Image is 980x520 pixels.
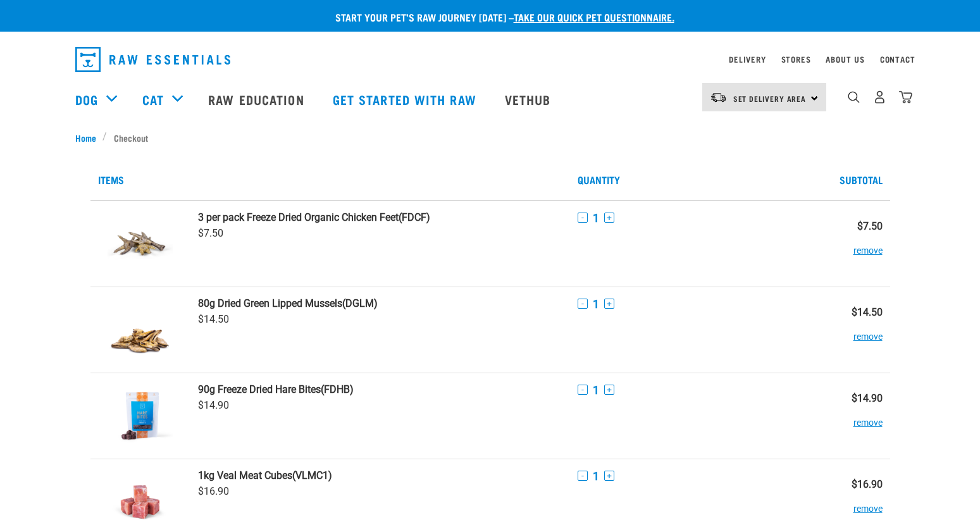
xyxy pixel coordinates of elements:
[810,287,890,373] td: $14.50
[853,404,883,429] button: remove
[593,297,599,311] span: 1
[578,471,588,481] button: -
[578,299,588,309] button: -
[320,74,492,125] a: Get started with Raw
[593,383,599,397] span: 1
[710,92,727,103] img: van-moving.png
[108,383,173,449] img: Freeze Dried Hare Bites
[492,74,567,125] a: Vethub
[781,57,811,61] a: Stores
[198,297,562,309] a: 80g Dried Green Lipped Mussels(DGLM)
[733,96,807,101] span: Set Delivery Area
[108,297,173,362] img: Dried Green Lipped Mussels
[198,211,399,223] strong: 3 per pack Freeze Dried Organic Chicken Feet
[198,313,229,325] span: $14.50
[578,213,588,223] button: -
[853,232,883,257] button: remove
[198,469,562,481] a: 1kg Veal Meat Cubes(VLMC1)
[604,385,614,395] button: +
[75,47,230,72] img: Raw Essentials Logo
[75,131,905,144] nav: breadcrumbs
[593,211,599,225] span: 1
[604,299,614,309] button: +
[90,159,570,201] th: Items
[198,469,292,481] strong: 1kg Veal Meat Cubes
[826,57,864,61] a: About Us
[880,57,915,61] a: Contact
[198,383,321,395] strong: 90g Freeze Dried Hare Bites
[198,297,342,309] strong: 80g Dried Green Lipped Mussels
[75,90,98,109] a: Dog
[810,201,890,287] td: $7.50
[142,90,164,109] a: Cat
[65,42,915,77] nav: dropdown navigation
[810,159,890,201] th: Subtotal
[899,90,912,104] img: home-icon@2x.png
[593,469,599,483] span: 1
[195,74,319,125] a: Raw Education
[198,399,229,411] span: $14.90
[873,90,886,104] img: user.png
[570,159,810,201] th: Quantity
[198,227,223,239] span: $7.50
[604,213,614,223] button: +
[810,373,890,459] td: $14.90
[853,490,883,515] button: remove
[853,318,883,343] button: remove
[514,14,674,20] a: take our quick pet questionnaire.
[198,383,562,395] a: 90g Freeze Dried Hare Bites(FDHB)
[848,91,860,103] img: home-icon-1@2x.png
[198,485,229,497] span: $16.90
[75,131,103,144] a: Home
[729,57,766,61] a: Delivery
[604,471,614,481] button: +
[108,211,173,276] img: Freeze Dried Organic Chicken Feet
[578,385,588,395] button: -
[198,211,562,223] a: 3 per pack Freeze Dried Organic Chicken Feet(FDCF)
